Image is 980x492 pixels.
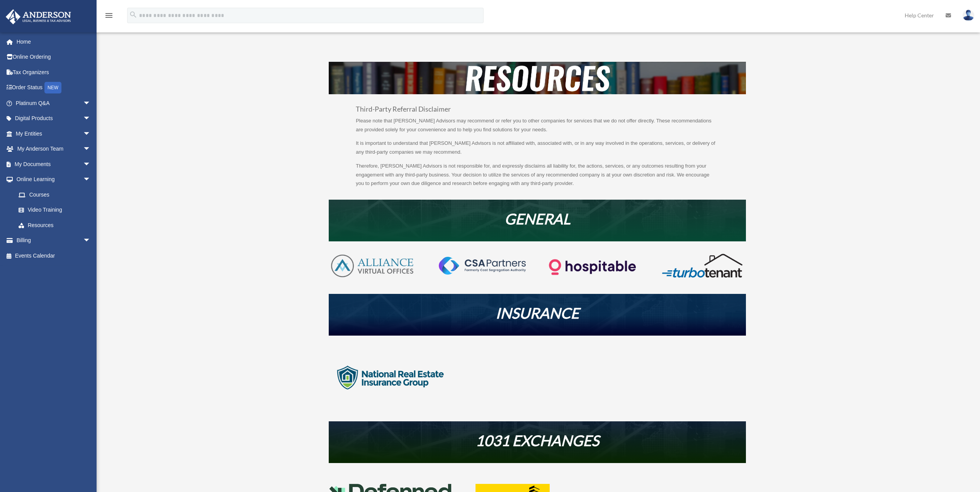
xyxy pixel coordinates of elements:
[5,248,102,263] a: Events Calendar
[504,210,571,227] em: GENERAL
[5,172,102,187] a: Online Learningarrow_drop_down
[356,117,719,139] p: Please note that [PERSON_NAME] Advisors may recommend or refer you to other companies for service...
[329,62,746,94] img: resources-header
[496,304,579,322] em: INSURANCE
[5,95,102,111] a: Platinum Q&Aarrow_drop_down
[129,10,138,19] i: search
[11,202,102,218] a: Video Training
[356,139,719,162] p: It is important to understand that [PERSON_NAME] Advisors is not affiliated with, associated with...
[356,106,719,117] h3: Third-Party Referral Disclaimer
[5,156,102,172] a: My Documentsarrow_drop_down
[3,9,73,24] img: Anderson Advisors Platinum Portal
[83,233,99,249] span: arrow_drop_down
[104,14,114,20] a: menu
[5,126,102,141] a: My Entitiesarrow_drop_down
[11,187,102,202] a: Courses
[83,156,99,172] span: arrow_drop_down
[11,217,99,233] a: Resources
[5,233,102,248] a: Billingarrow_drop_down
[5,49,102,65] a: Online Ordering
[549,253,636,281] img: Logo-transparent-dark
[44,82,61,93] div: NEW
[476,431,599,449] em: 1031 EXCHANGES
[439,257,526,275] img: CSA-partners-Formerly-Cost-Segregation-Authority
[83,141,99,157] span: arrow_drop_down
[5,141,102,157] a: My Anderson Teamarrow_drop_down
[5,80,102,96] a: Order StatusNEW
[659,253,746,278] img: turbotenant
[329,253,416,279] img: AVO-logo-1-color
[5,34,102,49] a: Home
[329,347,452,409] img: logo-nreig
[5,111,102,126] a: Digital Productsarrow_drop_down
[83,95,99,111] span: arrow_drop_down
[83,172,99,188] span: arrow_drop_down
[83,111,99,127] span: arrow_drop_down
[963,10,974,21] img: User Pic
[356,162,719,188] p: Therefore, [PERSON_NAME] Advisors is not responsible for, and expressly disclaims all liability f...
[104,11,114,20] i: menu
[83,126,99,142] span: arrow_drop_down
[5,64,102,80] a: Tax Organizers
